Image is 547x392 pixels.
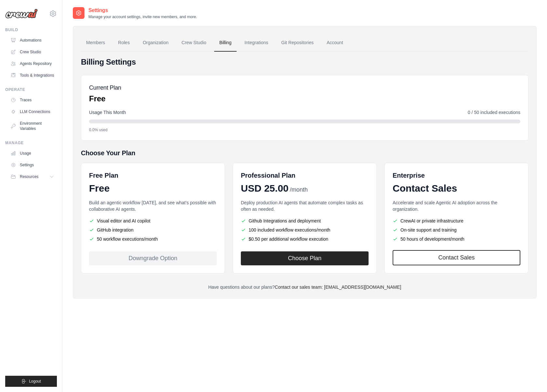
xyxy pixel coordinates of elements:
p: Accelerate and scale Agentic AI adoption across the organization. [393,199,520,212]
li: CrewAI or private infrastructure [393,218,520,224]
span: Resources [20,174,38,179]
a: Traces [8,95,57,105]
li: 100 included workflow executions/month [241,227,369,233]
a: Billing [214,34,237,52]
a: Account [321,34,348,52]
h5: Current Plan [89,83,121,92]
h6: Professional Plan [241,171,295,180]
div: Manage [5,140,57,145]
li: GitHub integration [89,227,217,233]
li: 50 hours of development/month [393,236,520,242]
h6: Enterprise [393,171,520,180]
a: Automations [8,35,57,45]
button: Choose Plan [241,251,369,265]
span: Usage This Month [89,109,126,116]
li: Github Integrations and deployment [241,218,369,224]
div: Build [5,27,57,32]
button: Resources [8,171,57,182]
a: Integrations [239,34,273,52]
p: Build an agentic workflow [DATE], and see what's possible with collaborative AI agents. [89,199,217,212]
a: LLM Connections [8,107,57,117]
li: Visual editor and AI copilot [89,218,217,224]
span: 0 / 50 included executions [468,109,520,116]
p: Manage your account settings, invite new members, and more. [88,14,197,19]
li: On-site support and training [393,227,520,233]
span: 0.0% used [89,127,108,133]
div: Contact Sales [393,183,520,194]
a: Agents Repository [8,58,57,69]
a: Roles [113,34,135,52]
li: 50 workflow executions/month [89,236,217,242]
a: Contact Sales [393,250,520,265]
p: Deploy production AI agents that automate complex tasks as often as needed. [241,199,369,212]
span: /month [290,185,308,194]
div: Downgrade Option [89,251,217,265]
p: Free [89,94,121,104]
span: USD 25.00 [241,183,289,194]
h6: Free Plan [89,171,118,180]
a: Git Repositories [276,34,319,52]
div: Operate [5,87,57,92]
div: Free [89,183,217,194]
img: Logo [5,9,38,19]
p: Have questions about our plans? [81,284,528,290]
a: Crew Studio [8,47,57,57]
a: Settings [8,160,57,170]
a: Contact our sales team: [EMAIL_ADDRESS][DOMAIN_NAME] [275,285,401,290]
a: Members [81,34,110,52]
button: Logout [5,376,57,387]
a: Usage [8,148,57,158]
h5: Choose Your Plan [81,148,528,158]
h4: Billing Settings [81,57,528,67]
a: Environment Variables [8,118,57,134]
a: Organization [137,34,174,52]
li: $0.50 per additional workflow execution [241,236,369,242]
a: Crew Studio [176,34,212,52]
span: Logout [29,379,41,384]
a: Tools & Integrations [8,70,57,81]
h2: Settings [88,6,197,14]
